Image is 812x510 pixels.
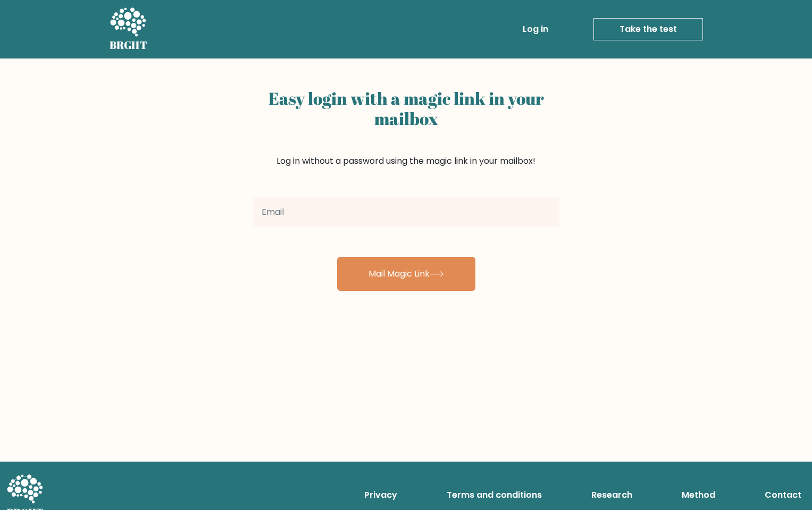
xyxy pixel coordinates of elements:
a: Privacy [360,484,401,506]
a: BRGHT [110,4,148,54]
div: Log in without a password using the magic link in your mailbox! [253,84,559,193]
a: Method [677,484,719,506]
a: Contact [760,484,806,506]
button: Mail Magic Link [337,257,475,291]
a: Terms and conditions [442,484,546,506]
h2: Easy login with a magic link in your mailbox [253,88,559,129]
a: Research [587,484,637,506]
h5: BRGHT [110,39,148,52]
a: Take the test [593,18,703,40]
a: Log in [518,19,553,40]
input: Email [253,197,559,227]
